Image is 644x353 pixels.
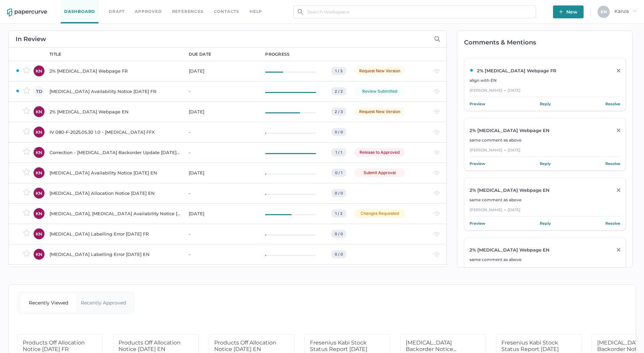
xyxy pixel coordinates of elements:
[605,220,620,227] a: Resolve
[470,187,605,193] div: 2% [MEDICAL_DATA] Webpage EN
[50,148,181,156] div: Correction - [MEDICAL_DATA] Backorder Update [DATE] EN
[23,67,30,73] img: star-inactive.70f2008a.svg
[23,168,30,175] img: star-inactive.70f2008a.svg
[559,5,577,18] span: New
[7,8,47,17] img: papercurve-logo-colour.7244d18c.svg
[504,207,506,213] div: ●
[331,169,346,177] div: 0 / 1
[250,8,262,15] div: help
[331,108,346,116] div: 2 / 3
[433,232,440,236] img: eye-light-gray.b6d092a5.svg
[182,142,258,163] td: -
[331,250,346,258] div: 0 / 0
[354,87,405,96] div: Review Submitted
[470,128,605,133] div: 2% [MEDICAL_DATA] Webpage EN
[50,169,181,177] div: [MEDICAL_DATA] Availability Notice [DATE] EN
[298,9,303,15] img: search.bf03fe8b.svg
[601,9,607,14] span: K N
[214,339,276,352] span: Products Off Allocation Notice [DATE] EN
[23,229,30,236] img: star-inactive.70f2008a.svg
[331,87,346,95] div: 2 / 2
[34,167,44,178] div: KN
[293,5,536,18] input: Search Workspace
[501,339,559,352] span: Fresenius Kabi Stock Status Report [DATE]
[504,266,506,273] div: ●
[23,87,30,94] img: star-inactive.70f2008a.svg
[470,78,497,83] span: align with EN
[50,250,181,258] div: [MEDICAL_DATA] Labelling Error [DATE] EN
[331,128,346,136] div: 0 / 0
[470,137,521,143] span: same comment as above
[470,197,521,202] span: same comment as above
[23,339,85,352] span: Products Off Allocation Notice [DATE] FR
[23,148,30,155] img: star-inactive.70f2008a.svg
[189,209,257,218] div: [DATE]
[470,68,474,72] img: ZaPP2z7XVwAAAABJRU5ErkJggg==
[331,148,346,156] div: 1 / 1
[34,188,44,199] div: KN
[614,8,637,14] span: Kanza
[433,211,440,216] img: eye-light-gray.b6d092a5.svg
[23,107,30,114] img: star-inactive.70f2008a.svg
[433,69,440,73] img: eye-light-gray.b6d092a5.svg
[16,69,20,73] img: ZaPP2z7XVwAAAABJRU5ErkJggg==
[34,147,44,158] div: KN
[34,127,44,137] div: KN
[632,8,637,13] i: arrow_right
[433,191,440,196] img: eye-light-gray.b6d092a5.svg
[34,228,44,239] div: KN
[310,339,367,352] span: Fresenius Kabi Stock Status Report [DATE]
[617,69,620,72] img: close-grey.86d01b58.svg
[470,68,605,73] div: 2% [MEDICAL_DATA] Webpage FR
[433,130,440,134] img: eye-light-gray.b6d092a5.svg
[189,169,257,177] div: [DATE]
[406,339,456,352] span: [MEDICAL_DATA] Backorder Notice...
[50,67,181,75] div: 2% [MEDICAL_DATA] Webpage FR
[265,51,290,57] div: progress
[50,51,61,57] div: title
[470,160,485,167] a: Preview
[433,171,440,175] img: eye-light-gray.b6d092a5.svg
[433,150,440,155] img: eye-light-gray.b6d092a5.svg
[331,67,346,75] div: 1 / 3
[16,36,46,42] h2: In Review
[172,8,204,15] a: References
[23,250,30,257] img: star-inactive.70f2008a.svg
[470,257,521,262] span: same comment as above
[504,87,506,93] div: ●
[23,128,30,134] img: star-inactive.70f2008a.svg
[135,8,162,15] a: Approved
[16,89,20,93] img: ZaPP2z7XVwAAAABJRU5ErkJggg==
[354,67,405,75] div: Request New Version
[214,8,239,15] a: Contacts
[50,230,181,238] div: [MEDICAL_DATA] Labelling Error [DATE] FR
[331,209,346,218] div: 1 / 2
[182,224,258,244] td: -
[470,266,620,276] div: [PERSON_NAME] [DATE]
[617,188,620,192] img: close-grey.86d01b58.svg
[76,294,131,312] div: Recently Approved
[182,81,258,101] td: -
[470,87,620,97] div: [PERSON_NAME] [DATE]
[470,220,485,227] a: Preview
[182,264,258,285] td: -
[23,189,30,196] img: star-inactive.70f2008a.svg
[182,244,258,264] td: -
[109,8,125,15] a: Draft
[540,100,551,107] a: Reply
[331,230,346,238] div: 0 / 0
[189,67,257,75] div: [DATE]
[189,51,211,57] div: due date
[540,160,551,167] a: Reply
[50,87,181,95] div: [MEDICAL_DATA] Availability Notice [DATE] FR
[34,208,44,219] div: KN
[21,294,76,312] div: Recently Viewed
[182,183,258,203] td: -
[118,339,181,352] span: Products Off Allocation Notice [DATE] EN
[189,108,257,116] div: [DATE]
[354,107,405,116] div: Request New Version
[34,249,44,260] div: KN
[464,39,632,45] h2: Comments & Mentions
[354,209,405,218] div: Changes Requested
[34,66,44,76] div: KN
